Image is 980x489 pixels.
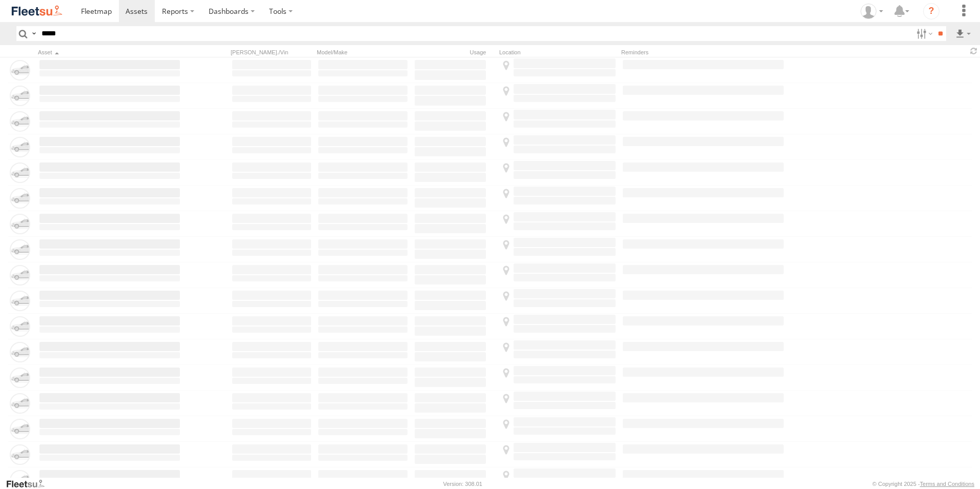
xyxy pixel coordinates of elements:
div: Click to Sort [38,49,181,56]
label: Export results as... [954,26,972,41]
div: [PERSON_NAME]./Vin [231,49,313,56]
div: Location [499,49,617,56]
label: Search Filter Options [912,26,934,41]
div: Reminders [621,49,785,56]
div: Version: 308.01 [443,481,482,487]
div: Usage [413,49,495,56]
a: Terms and Conditions [920,481,974,487]
i: ? [923,3,940,19]
div: Taylor Hager [857,4,887,19]
span: Refresh [968,46,980,56]
div: © Copyright 2025 - [872,481,974,487]
label: Search Query [30,26,38,41]
div: Model/Make [317,49,409,56]
a: Visit our Website [6,479,53,489]
img: fleetsu-logo-horizontal.svg [10,4,64,18]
